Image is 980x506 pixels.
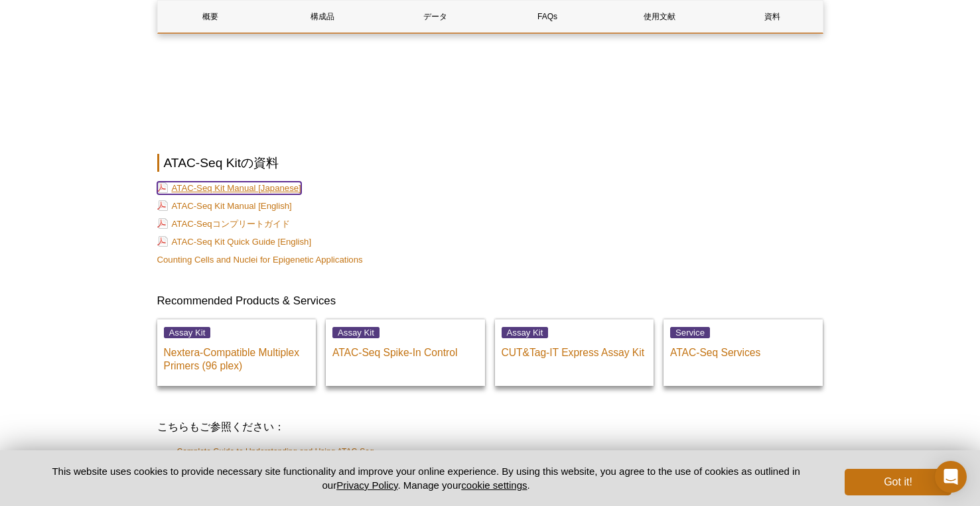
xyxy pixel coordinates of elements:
[670,340,816,359] p: ATAC-Seq Services
[164,340,310,373] p: Nextera-Compatible Multiplex Primers (96 plex)
[158,1,263,32] a: 概要
[332,340,478,359] p: ATAC-Seq Spike-In Control
[157,200,292,212] a: ATAC-Seq Kit Manual [English]
[495,319,654,386] a: Assay Kit CUT&Tag-IT Express Assay Kit
[164,327,211,338] span: Assay Kit
[382,1,488,32] a: データ
[494,1,600,32] a: FAQs
[157,255,363,265] a: Counting Cells and Nuclei for Epigenetic Applications
[270,1,376,32] a: 構成品
[607,1,713,32] a: 使用文献
[177,445,374,458] a: Complete Guide to Understanding and Using ATAC-Seq
[461,479,527,491] button: cookie settings
[157,182,301,194] a: ATAC-Seq Kit Manual [Japanese]
[157,419,823,435] h3: こちらもご参照ください：
[719,1,825,32] a: 資料
[670,327,710,338] span: Service
[157,154,823,172] h2: ATAC-Seq Kitの資料
[935,461,967,493] div: Open Intercom Messenger
[664,319,823,386] a: Service ATAC-Seq Services
[336,479,397,491] a: Privacy Policy
[29,464,823,492] p: This website uses cookies to provide necessary site functionality and improve your online experie...
[326,319,485,386] a: Assay Kit ATAC-Seq Spike-In Control
[845,469,951,495] button: Got it!
[332,327,380,338] span: Assay Kit
[502,340,648,359] p: CUT&Tag-IT Express Assay Kit
[502,327,549,338] span: Assay Kit
[157,293,823,309] h3: Recommended Products & Services
[157,235,312,248] a: ATAC-Seq Kit Quick Guide [English]
[157,319,316,386] a: Assay Kit Nextera-Compatible Multiplex Primers (96 plex)
[157,218,290,230] a: ATAC-Seqコンプリートガイド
